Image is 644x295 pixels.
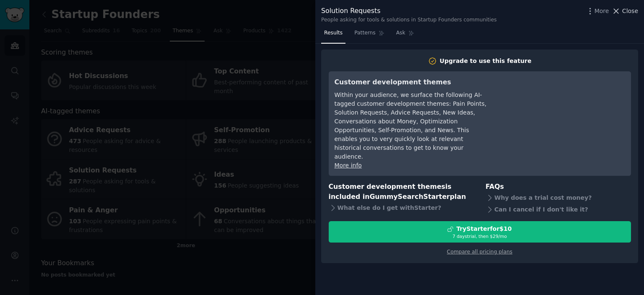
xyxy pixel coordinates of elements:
span: Close [622,7,638,16]
div: Can I cancel if I don't like it? [486,204,631,215]
a: More info [335,162,362,169]
div: 7 days trial, then $ 29 /mo [329,233,631,239]
h3: Customer development themes is included in plan [329,182,474,202]
div: Why does a trial cost money? [486,192,631,204]
span: GummySearch Starter [369,193,449,201]
a: Patterns [351,26,387,44]
button: More [586,7,609,16]
div: What else do I get with Starter ? [329,202,474,214]
button: Close [612,7,638,16]
div: Within your audience, we surface the following AI-tagged customer development themes: Pain Points... [335,91,488,161]
span: Ask [396,29,405,37]
div: Try Starter for $10 [456,225,512,233]
span: More [595,7,609,16]
h3: Customer development themes [335,77,488,88]
div: People asking for tools & solutions in Startup Founders communities [321,16,497,24]
a: Results [321,26,345,44]
div: Upgrade to use this feature [440,57,532,65]
iframe: YouTube video player [499,77,625,140]
button: TryStarterfor$107 daystrial, then $29/mo [329,221,631,243]
h3: FAQs [486,182,631,192]
span: Patterns [354,29,375,37]
a: Ask [393,26,417,44]
div: Solution Requests [321,6,497,16]
span: Results [324,29,343,37]
a: Compare all pricing plans [447,249,512,255]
